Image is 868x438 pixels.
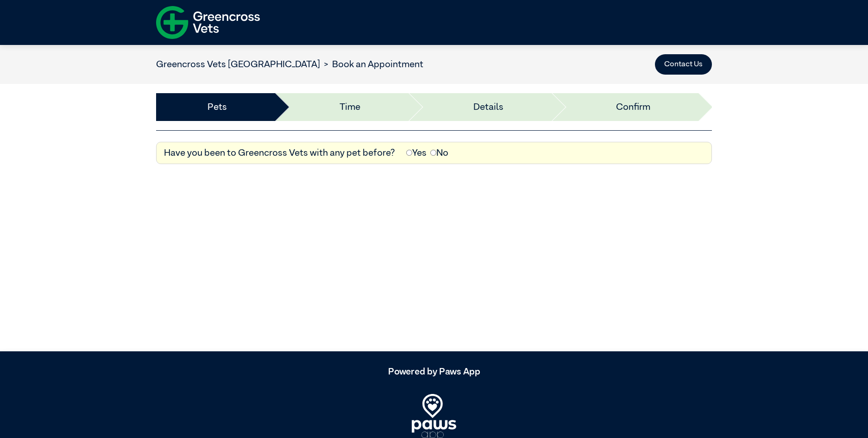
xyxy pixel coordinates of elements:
[156,366,712,377] h5: Powered by Paws App
[156,57,423,71] nav: breadcrumb
[406,146,427,160] label: Yes
[430,146,448,160] label: No
[406,150,412,156] input: Yes
[156,60,320,69] a: Greencross Vets [GEOGRAPHIC_DATA]
[430,150,436,156] input: No
[164,146,395,160] label: Have you been to Greencross Vets with any pet before?
[320,57,423,71] li: Book an Appointment
[156,2,260,43] img: f-logo
[655,54,712,75] button: Contact Us
[208,100,227,114] a: Pets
